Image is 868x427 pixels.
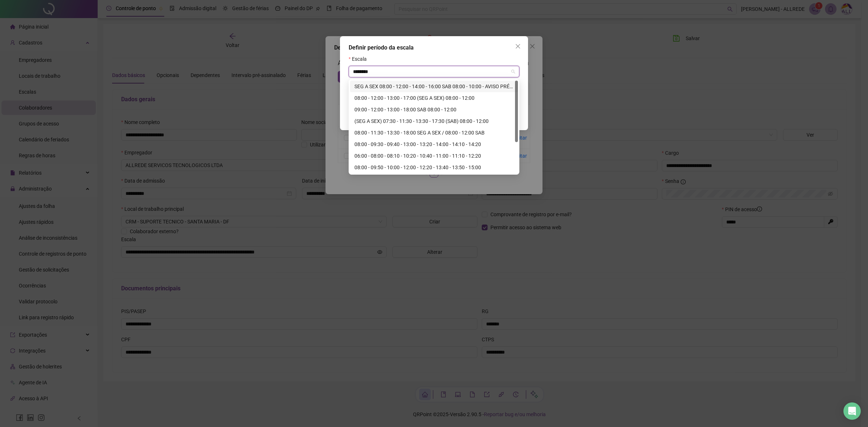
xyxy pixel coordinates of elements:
div: (SEG A SEX) 07:30 - 11:30 - 13:30 - 17:30 (SAB) 08:00 - 12:00 [350,115,518,127]
div: 06:00 - 08:00 - 08:10 - 10:20 - 10:40 - 11:00 - 11:10 - 12:20 [354,152,514,160]
button: Close [512,40,524,52]
span: close [515,43,521,49]
div: 06:00 - 08:00 - 08:10 - 10:20 - 10:40 - 11:00 - 11:10 - 12:20 [350,150,518,162]
div: Open Intercom Messenger [843,402,861,420]
div: 08:00 - 09:30 - 09:40 - 13:00 - 13:20 - 14:00 - 14:10 - 14:20 [350,138,518,150]
div: 08:00 - 11:30 - 13:30 - 18:00 SEG A SEX / 08:00 - 12:00 SAB [354,129,514,137]
div: SEG A SEX 08:00 - 12:00 - 14:00 - 16:00 SAB 08:00 - 10:00 - AVISO PRÉVIO SAINDO DUAS HORAS MAIS CEDO [354,82,514,90]
div: Definir período da escala [349,43,519,52]
div: 09:00 - 12:00 - 13:00 - 18:00 SAB 08:00 - 12:00 [350,104,518,115]
div: 09:00 - 12:00 - 13:00 - 18:00 SAB 08:00 - 12:00 [354,106,514,114]
div: SEG A SEX 08:00 - 12:00 - 14:00 - 16:00 SAB 08:00 - 10:00 - AVISO PRÉVIO SAINDO DUAS HORAS MAIS CEDO [350,81,518,92]
div: 08:00 - 12:00 - 13:00 - 17:00 (SEG A SEX) 08:00 - 12:00 [354,94,514,102]
div: 08:00 - 09:50 - 10:00 - 12:00 - 12:20 - 13:40 - 13:50 - 15:00 [354,163,514,171]
div: 08:00 - 09:30 - 09:40 - 13:00 - 13:20 - 14:00 - 14:10 - 14:20 [354,140,514,148]
div: 08:00 - 09:50 - 10:00 - 12:00 - 12:20 - 13:40 - 13:50 - 15:00 [350,162,518,173]
label: Escala [349,55,371,63]
div: 08:00 - 12:00 - 13:00 - 17:00 (SEG A SEX) 08:00 - 12:00 [350,92,518,104]
div: 08:00 - 11:30 - 13:30 - 18:00 SEG A SEX / 08:00 - 12:00 SAB [350,127,518,138]
div: (SEG A SEX) 07:30 - 11:30 - 13:30 - 17:30 (SAB) 08:00 - 12:00 [354,117,514,125]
